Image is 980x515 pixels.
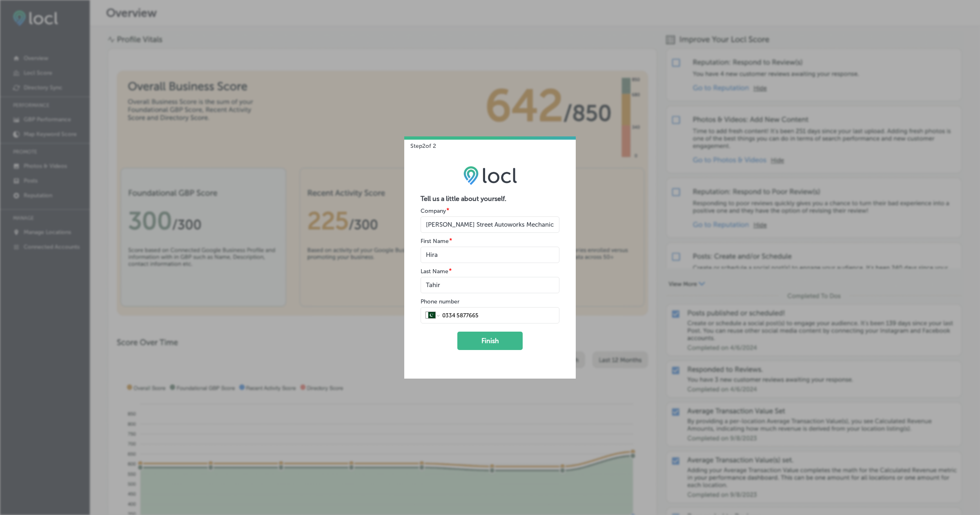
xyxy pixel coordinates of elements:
[421,207,446,214] label: Company
[457,332,523,350] button: Finish
[421,238,449,245] label: First Name
[441,312,555,319] input: Phone number
[421,195,506,203] strong: Tell us a little about yourself.
[404,136,436,149] p: Step 2 of 2
[421,268,448,275] label: Last Name
[421,298,459,305] label: Phone number
[463,166,517,185] img: LOCL logo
